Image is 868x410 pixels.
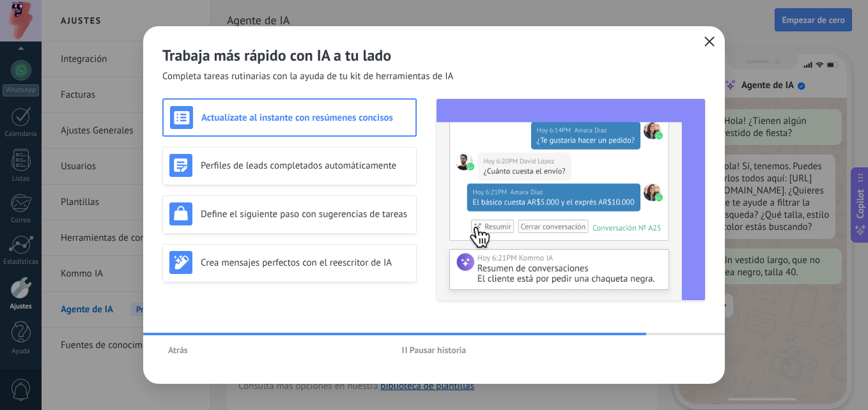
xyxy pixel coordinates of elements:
[168,345,188,354] span: Atrás
[201,112,409,124] h3: Actualízate al instante con resúmenes concisos
[396,340,472,360] button: Pausar historia
[201,208,410,220] h3: Define el siguiente paso con sugerencias de tareas
[162,45,706,65] h2: Trabaja más rápido con IA a tu lado
[162,70,453,83] span: Completa tareas rutinarias con la ayuda de tu kit de herramientas de IA
[162,340,194,360] button: Atrás
[201,257,410,269] h3: Crea mensajes perfectos con el reescritor de IA
[410,345,467,354] span: Pausar historia
[201,160,410,172] h3: Perfiles de leads completados automáticamente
